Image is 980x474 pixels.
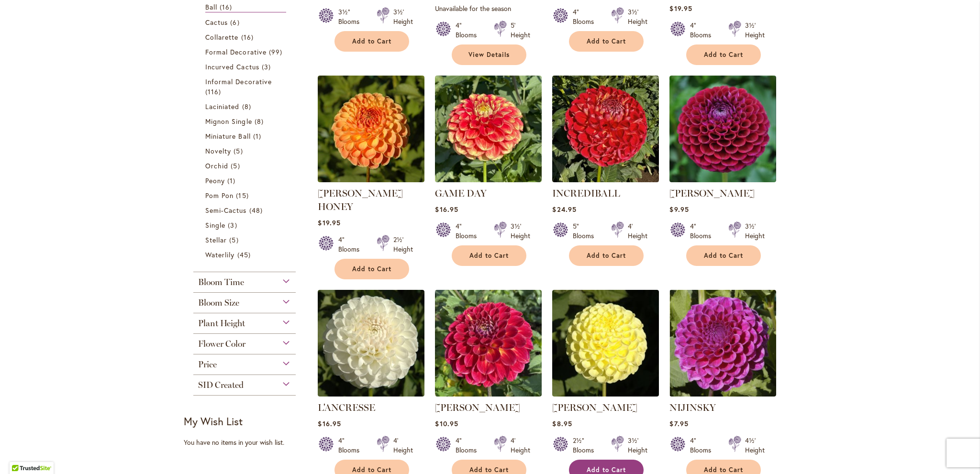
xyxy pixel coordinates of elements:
p: Unavailable for the season [435,4,542,13]
span: Bloom Time [198,277,244,287]
a: Incurved Cactus 3 [205,62,286,72]
span: Add to Cart [352,466,391,474]
div: 4" Blooms [690,221,717,241]
a: L'ANCRESSE [318,389,424,398]
button: Add to Cart [334,259,409,279]
span: $19.95 [318,218,340,227]
div: 3½' Height [628,436,647,455]
a: INCREDIBALL [552,187,620,199]
span: Miniature Ball [205,132,251,141]
button: Add to Cart [452,245,526,266]
a: Matty Boo [435,389,542,398]
a: Mignon Single 8 [205,116,286,126]
span: Price [198,359,217,370]
div: 4' Height [628,221,647,241]
img: L'ANCRESSE [318,290,424,397]
span: 99 [269,47,285,57]
span: Add to Cart [704,466,743,474]
span: Informal Decorative [205,77,272,86]
a: CRICHTON HONEY [318,175,424,184]
div: 4" Blooms [456,221,482,241]
span: Laciniated [205,102,240,111]
a: Collarette 16 [205,32,286,42]
a: Informal Decorative 116 [205,77,286,97]
div: You have no items in your wish list. [184,438,312,447]
a: NETTIE [552,389,659,398]
div: 3½' Height [511,221,530,241]
iframe: Launch Accessibility Center [7,440,34,467]
a: Novelty 5 [205,146,286,156]
a: [PERSON_NAME] HONEY [318,187,403,212]
span: Orchid [205,161,228,170]
a: Miniature Ball 1 [205,131,286,141]
a: Incrediball [552,175,659,184]
span: Add to Cart [704,252,743,260]
button: Add to Cart [686,245,761,266]
a: GAME DAY [435,175,542,184]
strong: My Wish List [184,414,243,428]
span: Add to Cart [469,466,509,474]
button: Add to Cart [334,31,409,52]
span: 3 [228,220,239,230]
img: GAME DAY [435,76,542,182]
img: NIJINSKY [669,290,776,397]
span: Add to Cart [469,252,509,260]
a: Cactus 6 [205,17,286,27]
span: Collarette [205,33,239,42]
span: $10.95 [435,419,458,428]
span: Novelty [205,146,231,155]
a: Pom Pon 15 [205,190,286,200]
a: Stellar 5 [205,235,286,245]
span: Cactus [205,18,228,27]
span: Pom Pon [205,191,234,200]
img: Matty Boo [435,290,542,397]
div: 4" Blooms [338,436,365,455]
span: 8 [255,116,266,126]
a: NIJINSKY [669,389,776,398]
div: 4" Blooms [338,235,365,254]
span: Incurved Cactus [205,62,259,71]
span: 5 [229,235,241,245]
div: 4" Blooms [690,436,717,455]
div: 4' Height [393,436,413,455]
div: 4' Height [511,436,530,455]
button: Add to Cart [569,245,644,266]
a: [PERSON_NAME] [552,402,637,413]
a: Orchid 5 [205,161,286,171]
span: Add to Cart [587,466,626,474]
a: L'ANCRESSE [318,402,375,413]
span: Add to Cart [352,265,391,273]
span: SID Created [198,380,244,390]
span: Semi-Cactus [205,206,247,215]
span: Flower Color [198,339,245,349]
a: Ball 16 [205,2,286,12]
span: Bloom Size [198,298,239,308]
span: 5 [231,161,242,171]
span: $8.95 [552,419,572,428]
a: Ivanetti [669,175,776,184]
span: Add to Cart [587,37,626,45]
img: Ivanetti [669,76,776,182]
span: $16.95 [435,205,458,214]
span: 15 [236,190,251,200]
img: CRICHTON HONEY [318,76,424,182]
span: 48 [249,205,265,215]
a: View Details [452,44,526,65]
span: Add to Cart [352,37,391,45]
span: 1 [253,131,264,141]
span: Formal Decorative [205,47,267,56]
span: $24.95 [552,205,576,214]
span: Stellar [205,235,227,244]
span: $9.95 [669,205,689,214]
button: Add to Cart [569,31,644,52]
a: Semi-Cactus 48 [205,205,286,215]
span: 16 [220,2,234,12]
img: NETTIE [552,290,659,397]
span: 45 [237,250,253,260]
div: 2½" Blooms [573,436,600,455]
div: 3½' Height [745,221,765,241]
span: Peony [205,176,225,185]
div: 3½' Height [745,21,765,40]
div: 4" Blooms [690,21,717,40]
span: Plant Height [198,318,245,329]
